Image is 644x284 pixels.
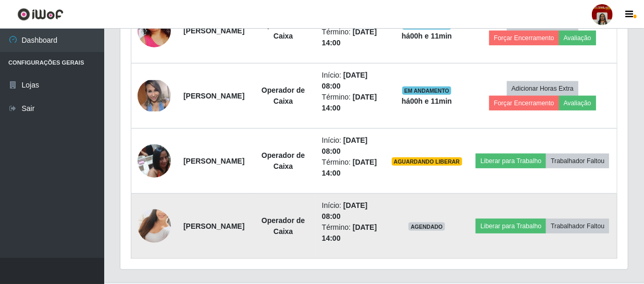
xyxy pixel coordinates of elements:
button: Avaliação [559,96,596,110]
img: 1667262197965.jpeg [138,80,171,112]
time: [DATE] 08:00 [322,71,368,90]
img: 1716827942776.jpeg [138,139,171,183]
time: [DATE] 08:00 [322,201,368,220]
strong: [PERSON_NAME] [183,92,244,100]
li: Término: [322,157,379,179]
li: Início: [322,70,379,92]
button: Forçar Encerramento [489,31,559,45]
strong: há 00 h e 11 min [402,97,452,105]
button: Trabalhador Faltou [546,154,609,168]
li: Início: [322,200,379,222]
li: Término: [322,92,379,114]
strong: Operador de Caixa [262,86,305,105]
span: EM ANDAMENTO [402,87,452,95]
button: Avaliação [559,31,596,45]
strong: [PERSON_NAME] [183,157,244,165]
img: CoreUI Logo [17,8,64,21]
span: AGUARDANDO LIBERAR [392,157,462,166]
strong: há 00 h e 11 min [402,32,452,40]
li: Término: [322,27,379,48]
strong: [PERSON_NAME] [183,222,244,230]
li: Término: [322,222,379,244]
button: Forçar Encerramento [489,96,559,110]
button: Trabalhador Faltou [546,219,609,233]
span: AGENDADO [408,223,445,231]
li: Início: [322,135,379,157]
img: 1743039429439.jpeg [138,1,171,60]
strong: Operador de Caixa [262,216,305,236]
button: Liberar para Trabalho [476,219,546,233]
button: Liberar para Trabalho [476,154,546,168]
time: [DATE] 08:00 [322,136,368,155]
strong: [PERSON_NAME] [183,27,244,35]
img: 1749153095661.jpeg [138,196,171,256]
button: Adicionar Horas Extra [507,81,578,96]
strong: Operador de Caixa [262,151,305,170]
